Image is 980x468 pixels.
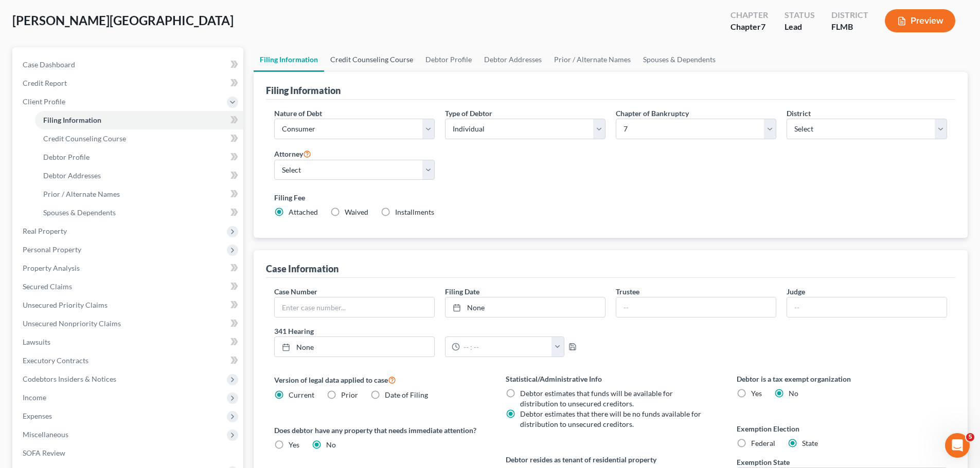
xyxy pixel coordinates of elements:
span: No [326,440,336,449]
span: Yes [289,440,299,449]
span: Debtor estimates that funds will be available for distribution to unsecured creditors. [520,389,673,408]
span: Current [289,390,314,399]
span: SOFA Review [23,448,65,457]
span: Date of Filing [385,390,428,399]
span: Income [23,393,46,402]
span: Filing Information [43,116,101,124]
label: Statistical/Administrative Info [506,373,716,384]
a: Credit Report [14,74,243,92]
input: -- : -- [460,337,552,357]
a: Filing Information [35,111,243,129]
a: None [446,297,605,317]
input: Enter case number... [275,297,434,317]
span: Federal [751,439,775,447]
input: -- [787,297,947,317]
span: Installments [395,208,434,216]
label: Exemption Election [737,423,947,434]
div: Lead [785,21,815,33]
a: Prior / Alternate Names [35,185,243,203]
label: District [787,108,811,119]
label: Nature of Debt [274,108,322,119]
span: Case Dashboard [23,60,75,69]
a: Spouses & Dependents [637,47,722,72]
span: 7 [761,22,765,31]
span: Credit Counseling Course [43,134,126,143]
span: Prior / Alternate Names [43,190,120,198]
a: Credit Counseling Course [35,129,243,148]
a: Case Dashboard [14,55,243,74]
a: Debtor Addresses [35,166,243,185]
button: Preview [885,9,955,32]
span: Spouses & Dependents [43,208,116,217]
span: Codebtors Insiders & Notices [23,375,116,383]
span: Yes [751,389,762,398]
span: Secured Claims [23,282,72,291]
div: Filing Information [266,84,341,97]
span: Miscellaneous [23,430,68,439]
div: District [831,9,868,21]
iframe: Intercom live chat [945,433,970,458]
label: Does debtor have any property that needs immediate attention? [274,425,485,436]
a: Property Analysis [14,259,243,277]
div: FLMB [831,21,868,33]
label: Exemption State [737,457,790,467]
a: Debtor Addresses [478,47,548,72]
span: Attached [289,208,318,216]
label: Debtor resides as tenant of residential property [506,454,716,465]
span: Real Property [23,227,67,235]
span: Debtor Addresses [43,171,101,180]
span: Debtor estimates that there will be no funds available for distribution to unsecured creditors. [520,409,701,428]
div: Case Information [266,263,338,275]
label: Chapter of Bankruptcy [616,108,689,119]
span: Debtor Profile [43,153,90,161]
a: Prior / Alternate Names [548,47,637,72]
span: State [802,439,818,447]
span: 5 [966,433,974,441]
span: [PERSON_NAME][GEOGRAPHIC_DATA] [12,13,234,28]
a: None [275,337,434,357]
a: Debtor Profile [35,148,243,166]
span: Unsecured Priority Claims [23,301,108,309]
a: SOFA Review [14,444,243,462]
span: No [789,389,798,398]
label: 341 Hearing [269,326,611,336]
label: Attorney [274,147,311,160]
span: Personal Property [23,245,81,254]
a: Credit Counseling Course [324,47,419,72]
span: Expenses [23,411,52,420]
div: Status [785,9,815,21]
a: Debtor Profile [419,47,478,72]
a: Filing Information [254,47,324,72]
span: Lawsuits [23,338,50,346]
label: Type of Debtor [445,108,492,119]
label: Debtor is a tax exempt organization [737,373,947,384]
label: Case Number [274,286,317,297]
div: Chapter [730,21,768,33]
span: Waived [345,208,368,216]
a: Unsecured Nonpriority Claims [14,314,243,333]
span: Client Profile [23,97,65,106]
span: Unsecured Nonpriority Claims [23,319,121,328]
input: -- [616,297,776,317]
label: Judge [787,286,805,297]
span: Property Analysis [23,264,80,272]
div: Chapter [730,9,768,21]
label: Filing Fee [274,192,947,203]
span: Prior [341,390,358,399]
span: Executory Contracts [23,356,88,365]
a: Executory Contracts [14,351,243,370]
span: Credit Report [23,79,67,87]
a: Secured Claims [14,277,243,296]
label: Trustee [616,286,639,297]
a: Spouses & Dependents [35,203,243,222]
label: Version of legal data applied to case [274,373,485,386]
label: Filing Date [445,286,479,297]
a: Unsecured Priority Claims [14,296,243,314]
a: Lawsuits [14,333,243,351]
